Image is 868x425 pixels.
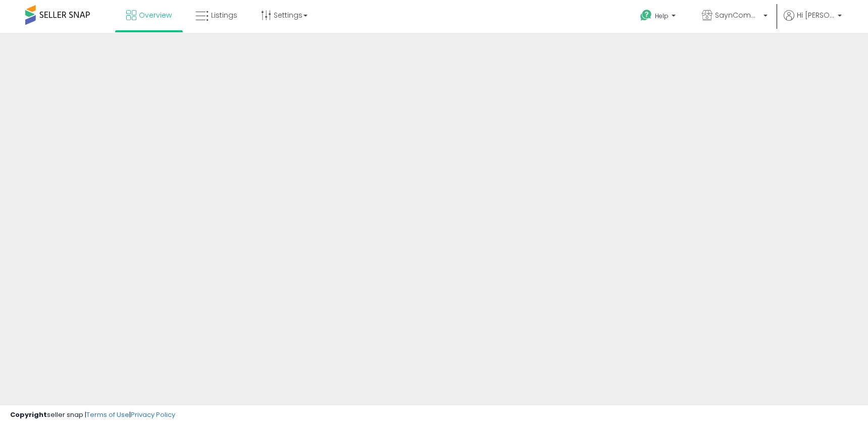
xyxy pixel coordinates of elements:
a: Hi [PERSON_NAME] [784,10,842,33]
span: Help [655,12,669,20]
a: Privacy Policy [131,410,175,419]
span: Listings [211,10,237,20]
a: Terms of Use [86,410,129,419]
div: seller snap | | [10,410,175,420]
span: Overview [139,10,172,20]
a: Help [632,2,686,33]
span: SaynCommerce [715,10,760,20]
strong: Copyright [10,410,47,419]
i: Get Help [640,9,652,22]
span: Hi [PERSON_NAME] [797,10,835,20]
